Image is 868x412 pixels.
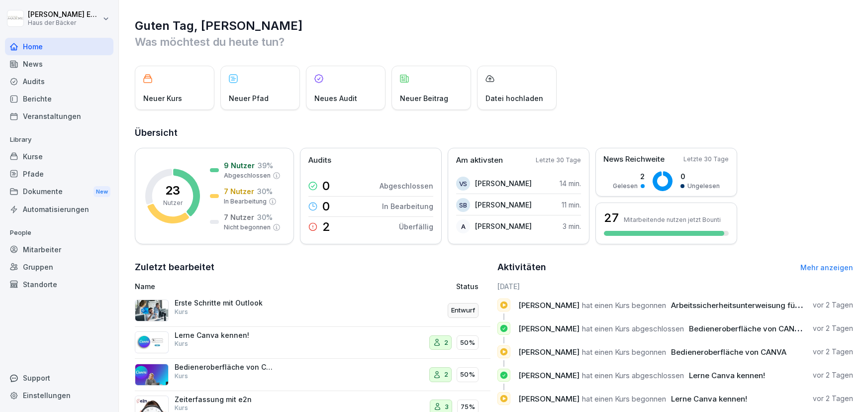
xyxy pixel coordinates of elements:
[689,371,765,380] span: Lerne Canva kennen!
[518,347,579,357] span: [PERSON_NAME]
[582,394,666,404] span: hat einen Kurs begonnen
[456,219,470,233] div: A
[5,90,113,107] a: Berichte
[671,301,855,310] span: Arbeitssicherheitsunterweisung für die Verwaltung
[456,198,470,212] div: SB
[582,347,666,357] span: hat einen Kurs begonnen
[5,241,113,258] a: Mitarbeiter
[229,93,269,103] p: Neuer Pfad
[322,201,330,212] p: 0
[687,182,720,191] p: Ungelesen
[689,324,804,333] span: Bedieneroberfläche von CANVA
[671,347,786,357] span: Bedieneroberfläche von CANVA
[5,73,113,90] a: Audits
[28,10,100,19] p: [PERSON_NAME] Ehlerding
[536,156,581,165] p: Letzte 30 Tage
[224,160,255,171] p: 9 Nutzer
[582,371,684,380] span: hat einen Kurs abgeschlossen
[518,394,579,404] span: [PERSON_NAME]
[5,183,113,201] div: Dokumente
[518,371,579,380] span: [PERSON_NAME]
[518,324,579,333] span: [PERSON_NAME]
[135,359,490,391] a: Bedieneroberfläche von CANVAKurs250%
[257,186,273,197] p: 30 %
[5,38,113,55] div: Home
[445,402,449,412] p: 3
[5,387,113,404] a: Einstellungen
[94,186,110,198] div: New
[613,182,638,191] p: Gelesen
[380,181,433,191] p: Abgeschlossen
[135,126,853,140] h2: Übersicht
[518,301,579,310] span: [PERSON_NAME]
[582,301,666,310] span: hat einen Kurs begonnen
[5,132,113,148] p: Library
[813,300,853,310] p: vor 2 Tagen
[258,160,273,171] p: 39 %
[5,225,113,241] p: People
[5,201,113,218] a: Automatisierungen
[5,55,113,73] a: News
[135,327,490,359] a: Lerne Canva kennen!Kurs250%
[135,331,169,353] img: s66qd3d44r21bikr32egi3fp.png
[475,221,532,231] p: [PERSON_NAME]
[400,93,448,103] p: Neuer Beitrag
[5,258,113,276] a: Gruppen
[224,186,254,197] p: 7 Nutzer
[175,299,274,308] p: Erste Schritte mit Outlook
[5,183,113,201] a: DokumenteNew
[624,216,721,223] p: Mitarbeitende nutzen jetzt Bounti
[175,372,188,381] p: Kurs
[5,107,113,125] div: Veranstaltungen
[5,148,113,165] a: Kurse
[461,402,475,412] p: 75%
[143,93,182,103] p: Neuer Kurs
[444,370,448,380] p: 2
[604,209,619,226] h3: 27
[135,260,490,274] h2: Zuletzt bearbeitet
[135,281,356,292] p: Name
[456,177,470,191] div: VS
[175,395,274,404] p: Zeiterfassung mit e2n
[497,281,853,292] h6: [DATE]
[308,155,331,166] p: Audits
[683,155,729,164] p: Letzte 30 Tage
[135,295,490,327] a: Erste Schritte mit OutlookKursEntwurf
[175,339,188,348] p: Kurs
[314,93,357,103] p: Neues Audit
[5,276,113,293] a: Standorte
[813,347,853,357] p: vor 2 Tagen
[813,394,853,404] p: vor 2 Tagen
[175,308,188,316] p: Kurs
[485,93,543,103] p: Datei hochladen
[5,165,113,183] a: Pfade
[563,221,581,231] p: 3 min.
[135,18,853,34] h1: Guten Tag, [PERSON_NAME]
[257,212,273,222] p: 30 %
[813,370,853,380] p: vor 2 Tagen
[475,200,532,210] p: [PERSON_NAME]
[135,34,853,50] p: Was möchtest du heute tun?
[603,154,665,165] p: News Reichweite
[224,171,271,180] p: Abgeschlossen
[460,338,475,348] p: 50%
[497,260,546,274] h2: Aktivitäten
[5,369,113,387] div: Support
[456,281,479,292] p: Status
[165,185,180,197] p: 23
[460,370,475,380] p: 50%
[322,221,330,233] p: 2
[322,180,330,192] p: 0
[475,178,532,189] p: [PERSON_NAME]
[560,178,581,189] p: 14 min.
[135,364,169,386] img: pnu9hewn4pmg8sslczxvkvou.png
[451,306,475,315] p: Entwurf
[456,155,503,166] p: Am aktivsten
